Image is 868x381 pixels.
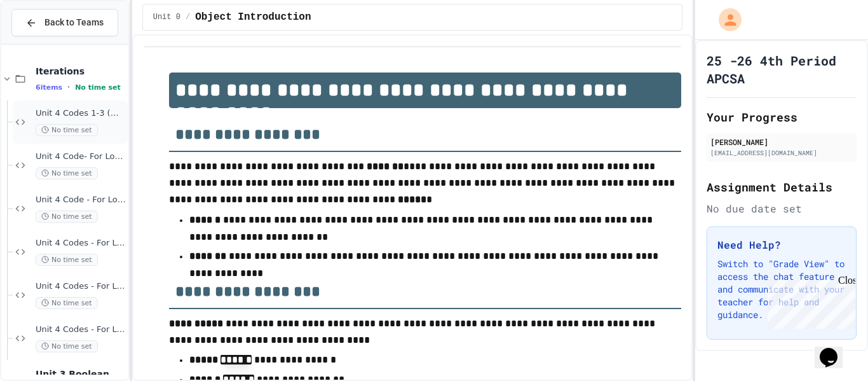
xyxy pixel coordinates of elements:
[707,52,857,87] h1: 25 -26 4th Period APCSA
[36,167,98,179] span: No time set
[36,151,126,162] span: Unit 4 Code- For Loops 1
[44,16,104,29] span: Back to Teams
[36,211,98,223] span: No time set
[36,254,98,266] span: No time set
[5,5,88,81] div: Chat with us now!Close
[710,148,853,158] div: [EMAIL_ADDRESS][DOMAIN_NAME]
[67,82,70,92] span: •
[75,83,121,92] span: No time set
[707,201,857,216] div: No due date set
[36,66,126,77] span: Iterations
[195,10,311,25] span: Object Introduction
[36,281,126,292] span: Unit 4 Codes - For Loops 4
[36,368,126,380] span: Unit 3 Boolean
[36,195,126,205] span: Unit 4 Code - For Loops 2
[36,297,98,309] span: No time set
[36,124,98,136] span: No time set
[36,324,126,335] span: Unit 4 Codes - For Loops 5
[36,83,62,92] span: 6 items
[815,330,855,368] iframe: chat widget
[763,275,855,329] iframe: chat widget
[707,178,857,196] h2: Assignment Details
[11,9,118,36] button: Back to Teams
[153,12,180,22] span: Unit 0
[717,258,846,321] p: Switch to "Grade View" to access the chat feature and communicate with your teacher for help and ...
[36,238,126,249] span: Unit 4 Codes - For Loops 3
[707,108,857,126] h2: Your Progress
[36,108,126,119] span: Unit 4 Codes 1-3 (WHILE LOOPS ONLY)
[705,5,745,34] div: My Account
[186,12,190,22] span: /
[717,237,846,253] h3: Need Help?
[710,136,853,148] div: [PERSON_NAME]
[36,340,98,352] span: No time set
